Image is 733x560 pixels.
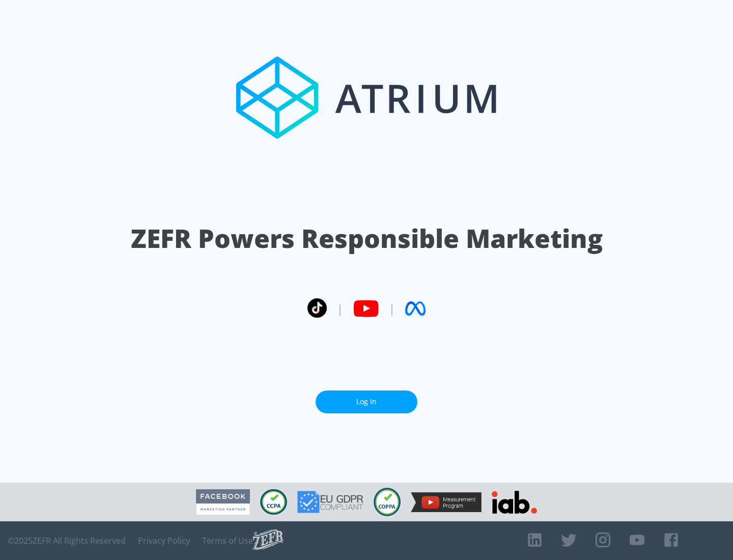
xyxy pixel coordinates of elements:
img: YouTube Measurement Program [411,492,482,512]
img: Facebook Marketing Partner [196,489,250,515]
img: GDPR Compliant [297,491,363,513]
img: CCPA Compliant [260,489,287,515]
img: COPPA Compliant [374,488,401,516]
img: IAB [492,491,537,514]
span: | [337,301,343,316]
a: Terms of Use [202,536,253,546]
a: Privacy Policy [138,536,190,546]
a: Log In [316,390,417,413]
span: © 2025 ZEFR All Rights Reserved [8,536,126,546]
span: | [389,301,395,316]
h1: ZEFR Powers Responsible Marketing [131,221,603,256]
